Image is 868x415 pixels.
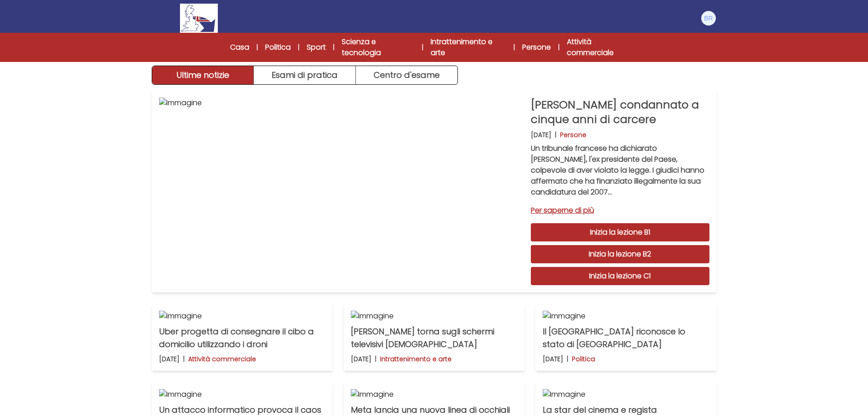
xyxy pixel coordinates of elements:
font: Ultime notizie [176,69,229,81]
a: Politica [265,42,291,53]
font: Casa [230,42,249,52]
font: Uber progetta di consegnare il cibo a domicilio utilizzando i droni [159,326,314,350]
font: Esami di pratica [272,69,338,81]
a: Inizia la lezione B2 [531,245,709,263]
font: [DATE] [543,354,563,364]
a: Immagine Il [GEOGRAPHIC_DATA] riconosce lo stato di [GEOGRAPHIC_DATA] [DATE] | Politica [535,303,716,371]
font: | [183,354,185,364]
font: Attività commerciale [188,354,256,364]
a: Per saperne di più [531,205,709,216]
a: Scienza e tecnologia [342,36,415,58]
a: Sport [307,42,326,53]
font: | [555,130,556,139]
font: Inizia la lezione C1 [589,271,651,281]
font: | [514,43,515,52]
font: Politica [572,354,595,364]
font: [PERSON_NAME] torna sugli schermi televisivi [DEMOGRAPHIC_DATA] [351,326,494,350]
font: [PERSON_NAME] condannato a cinque anni di carcere [531,97,699,127]
font: Inizia la lezione B1 [590,227,650,237]
img: Immagine [351,311,517,322]
font: Per saperne di più [531,205,594,215]
font: [DATE] [351,354,371,364]
img: Logo [180,4,217,33]
a: Centro d'esame [356,66,457,84]
img: Immagine [543,311,709,322]
button: Ultime notizie [152,66,254,84]
font: | [558,43,560,52]
font: Persone [522,42,551,52]
font: | [422,43,423,52]
font: [DATE] [531,130,551,139]
font: Intrattenimento e arte [431,36,493,58]
img: Immagine [543,389,709,400]
img: Barbara Rapetti [701,11,716,26]
a: Immagine Uber progetta di consegnare il cibo a domicilio utilizzando i droni [DATE] | Attività co... [152,303,333,371]
a: Immagine [PERSON_NAME] torna sugli schermi televisivi [DEMOGRAPHIC_DATA] [DATE] | Intrattenimento... [344,303,524,371]
button: Esami di pratica [254,66,356,84]
font: | [375,354,376,364]
font: Inizia la lezione B2 [589,249,651,259]
img: Immagine [159,389,325,400]
font: Scienza e tecnologia [342,36,381,58]
font: [DATE] [159,354,180,364]
font: Attività commerciale [567,36,614,58]
img: Immagine [159,311,325,322]
a: Inizia la lezione C1 [531,267,709,285]
img: Immagine [351,389,517,400]
a: Casa [230,42,249,53]
font: | [257,43,258,52]
font: Il [GEOGRAPHIC_DATA] riconosce lo stato di [GEOGRAPHIC_DATA] [543,326,685,350]
font: Politica [265,42,291,52]
font: Un tribunale francese ha dichiarato [PERSON_NAME], l'ex presidente del Paese, colpevole di aver v... [531,143,704,197]
font: | [333,43,334,52]
a: Logo [152,4,247,33]
font: Centro d'esame [374,69,440,81]
img: Immagine [159,97,524,285]
font: | [567,354,568,364]
a: Inizia la lezione B1 [531,223,709,241]
a: Intrattenimento e arte [431,36,507,58]
font: Intrattenimento e arte [380,354,452,364]
font: | [298,43,299,52]
a: Persone [522,42,551,53]
a: Attività commerciale [567,36,638,58]
font: Persone [560,130,586,139]
font: Sport [307,42,326,52]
